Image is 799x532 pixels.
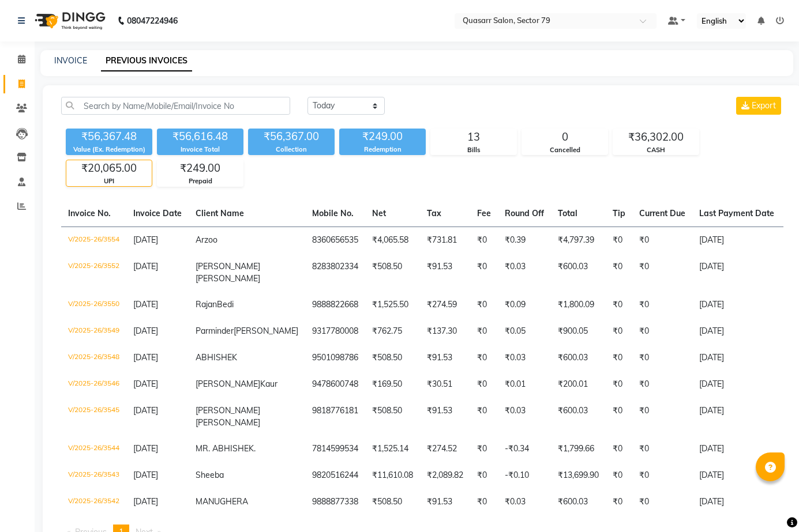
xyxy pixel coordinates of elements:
[196,208,244,218] span: Client Name
[632,345,692,371] td: ₹0
[420,227,470,254] td: ₹731.81
[427,208,441,218] span: Tax
[133,496,158,507] span: [DATE]
[606,254,632,292] td: ₹0
[196,326,234,336] span: Parminder
[61,318,126,345] td: V/2025-26/3549
[133,326,158,336] span: [DATE]
[551,254,606,292] td: ₹600.03
[372,208,386,218] span: Net
[632,371,692,398] td: ₹0
[632,436,692,462] td: ₹0
[420,318,470,345] td: ₹137.30
[498,489,551,515] td: ₹0.03
[305,398,365,436] td: 9818776181
[551,462,606,489] td: ₹13,699.90
[133,405,158,416] span: [DATE]
[522,129,607,145] div: 0
[551,227,606,254] td: ₹4,797.39
[61,462,126,489] td: V/2025-26/3543
[498,227,551,254] td: ₹0.39
[632,254,692,292] td: ₹0
[752,100,776,111] span: Export
[692,227,781,254] td: [DATE]
[133,261,158,271] span: [DATE]
[606,292,632,318] td: ₹0
[68,208,111,218] span: Invoice No.
[692,318,781,345] td: [DATE]
[606,436,632,462] td: ₹0
[692,436,781,462] td: [DATE]
[477,208,491,218] span: Fee
[196,273,260,284] span: [PERSON_NAME]
[613,145,699,155] div: CASH
[498,254,551,292] td: ₹0.03
[61,371,126,398] td: V/2025-26/3546
[692,489,781,515] td: [DATE]
[157,129,243,145] div: ₹56,616.48
[551,489,606,515] td: ₹600.03
[305,254,365,292] td: 8283802334
[692,292,781,318] td: [DATE]
[420,436,470,462] td: ₹274.52
[365,254,420,292] td: ₹508.50
[551,318,606,345] td: ₹900.05
[470,436,498,462] td: ₹0
[632,292,692,318] td: ₹0
[470,227,498,254] td: ₹0
[61,398,126,436] td: V/2025-26/3545
[498,462,551,489] td: -₹0.10
[157,176,243,186] div: Prepaid
[29,5,108,37] img: logo
[365,318,420,345] td: ₹762.75
[498,398,551,436] td: ₹0.03
[196,405,260,416] span: [PERSON_NAME]
[551,398,606,436] td: ₹600.03
[551,345,606,371] td: ₹600.03
[339,129,426,145] div: ₹249.00
[639,208,685,218] span: Current Due
[606,489,632,515] td: ₹0
[632,227,692,254] td: ₹0
[365,462,420,489] td: ₹11,610.08
[157,145,243,154] div: Invoice Total
[66,176,152,186] div: UPI
[420,371,470,398] td: ₹30.51
[157,160,243,176] div: ₹249.00
[613,129,699,145] div: ₹36,302.00
[606,318,632,345] td: ₹0
[61,97,290,115] input: Search by Name/Mobile/Email/Invoice No
[66,129,152,145] div: ₹56,367.48
[196,379,260,389] span: [PERSON_NAME]
[196,496,220,507] span: MANU
[196,443,254,454] span: MR. ABHISHEK
[420,489,470,515] td: ₹91.53
[248,145,335,154] div: Collection
[365,489,420,515] td: ₹508.50
[558,208,577,218] span: Total
[632,462,692,489] td: ₹0
[498,436,551,462] td: -₹0.34
[606,371,632,398] td: ₹0
[196,235,217,245] span: Arzoo
[305,436,365,462] td: 7814599534
[420,398,470,436] td: ₹91.53
[365,227,420,254] td: ₹4,065.58
[61,227,126,254] td: V/2025-26/3554
[133,299,158,310] span: [DATE]
[470,254,498,292] td: ₹0
[498,345,551,371] td: ₹0.03
[196,261,260,271] span: [PERSON_NAME]
[260,379,277,389] span: Kaur
[692,345,781,371] td: [DATE]
[431,129,516,145] div: 13
[365,292,420,318] td: ₹1,525.50
[61,292,126,318] td: V/2025-26/3550
[305,462,365,489] td: 9820516244
[420,254,470,292] td: ₹91.53
[632,318,692,345] td: ₹0
[420,292,470,318] td: ₹274.59
[305,318,365,345] td: 9317780008
[751,486,787,520] iframe: chat widget
[254,443,256,454] span: .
